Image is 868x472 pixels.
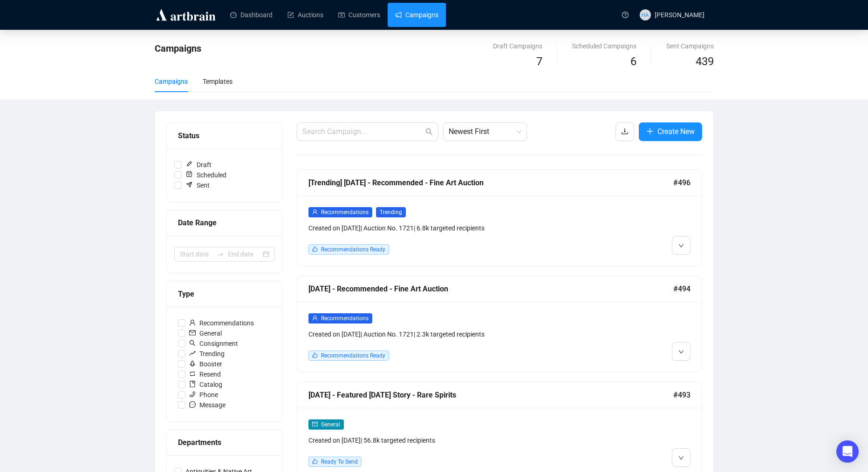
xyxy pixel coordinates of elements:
[185,349,228,359] span: Trending
[155,76,188,87] div: Campaigns
[189,360,196,367] span: rocket
[308,329,594,339] div: Created on [DATE] | Auction No. 1721 | 2.3k targeted recipients
[230,3,273,27] a: Dashboard
[178,217,271,229] div: Date Range
[678,455,684,461] span: down
[308,283,673,295] div: [DATE] - Recommended - Fine Art Auction
[666,41,714,51] div: Sent Campaigns
[185,369,225,379] span: Resend
[189,401,196,408] span: message
[297,276,702,372] a: [DATE] - Recommended - Fine Art Auction#494userRecommendationsCreated on [DATE]| Auction No. 1721...
[308,223,594,233] div: Created on [DATE] | Auction No. 1721 | 6.8k targeted recipients
[312,246,318,252] span: like
[673,389,690,401] span: #493
[321,421,340,428] span: General
[182,170,230,180] span: Scheduled
[622,12,629,18] span: question-circle
[185,359,226,369] span: Booster
[189,371,196,377] span: retweet
[155,7,217,22] img: logo
[321,246,385,253] span: Recommendations Ready
[189,330,196,336] span: mail
[308,389,673,401] div: [DATE] - Featured [DATE] Story - Rare Spirits
[178,437,271,448] div: Departments
[425,128,433,135] span: search
[338,3,380,27] a: Customers
[621,128,629,135] span: download
[185,318,258,328] span: Recommendations
[217,250,224,258] span: swap-right
[321,459,358,465] span: Ready To Send
[655,11,704,19] span: [PERSON_NAME]
[321,315,369,322] span: Recommendations
[308,435,594,445] div: Created on [DATE] | 56.8k targeted recipients
[312,421,318,427] span: mail
[536,55,542,68] span: 7
[189,381,196,387] span: book
[678,349,684,355] span: down
[646,128,654,135] span: plus
[182,180,213,190] span: Sent
[189,350,196,357] span: rise
[189,391,196,398] span: phone
[185,328,226,338] span: General
[203,76,232,87] div: Templates
[185,400,229,410] span: Message
[182,160,215,170] span: Draft
[228,249,261,259] input: End date
[696,55,714,68] span: 439
[678,243,684,249] span: down
[321,209,369,216] span: Recommendations
[178,288,271,300] div: Type
[673,283,690,295] span: #494
[155,43,201,54] span: Campaigns
[185,379,226,390] span: Catalog
[493,41,542,51] div: Draft Campaigns
[178,130,271,142] div: Status
[189,340,196,346] span: search
[287,3,323,27] a: Auctions
[630,55,636,68] span: 6
[180,249,213,259] input: Start date
[312,209,318,215] span: user
[312,315,318,321] span: user
[642,11,649,19] span: HA
[449,123,521,141] span: Newest First
[308,177,673,189] div: [Trending] [DATE] - Recommended - Fine Art Auction
[395,3,438,27] a: Campaigns
[217,250,224,258] span: to
[321,352,385,359] span: Recommendations Ready
[312,459,318,464] span: like
[836,440,859,463] div: Open Intercom Messenger
[657,126,695,137] span: Create New
[673,177,690,189] span: #496
[302,126,424,137] input: Search Campaign...
[297,169,702,266] a: [Trending] [DATE] - Recommended - Fine Art Auction#496userRecommendationsTrendingCreated on [DATE...
[639,122,702,141] button: Create New
[185,338,242,349] span: Consignment
[189,319,196,326] span: user
[572,41,636,51] div: Scheduled Campaigns
[312,352,318,358] span: like
[185,390,222,400] span: Phone
[376,207,406,217] span: Trending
